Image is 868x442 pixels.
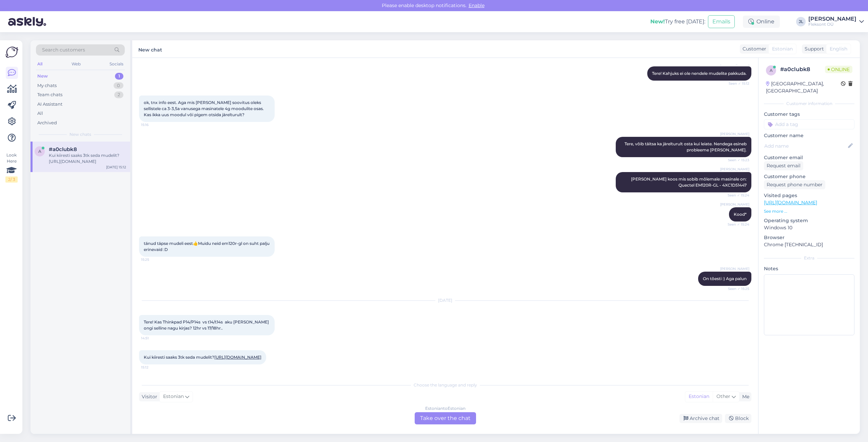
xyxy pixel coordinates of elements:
[5,176,18,183] div: 2 / 3
[114,82,123,89] div: 0
[720,131,749,136] span: [PERSON_NAME]
[724,157,749,163] span: Seen ✓ 15:23
[141,122,166,127] span: 15:16
[141,257,166,262] span: 15:25
[780,65,825,73] div: # a0clubk8
[766,80,841,94] div: [GEOGRAPHIC_DATA], [GEOGRAPHIC_DATA]
[764,199,817,206] a: [URL][DOMAIN_NAME]
[724,222,749,227] span: Seen ✓ 15:24
[739,393,749,400] div: Me
[625,141,748,152] span: Tere, võib täitsa ka järelturult osta kui leiate. Nendega esineb probleeme [PERSON_NAME].
[144,241,271,252] span: tänud täpse mudeli eest👍Muidu neid em120r-gl on suht palju erinevaid :D
[5,152,18,183] div: Look Here
[141,365,166,370] span: 15:12
[764,192,854,199] p: Visited pages
[764,217,854,224] p: Operating system
[725,414,751,423] div: Block
[37,110,43,117] div: All
[808,16,864,27] a: [PERSON_NAME]Fleksont OÜ
[214,355,261,360] a: [URL][DOMAIN_NAME]
[138,44,162,54] label: New chat
[703,276,747,281] span: On tõesti :) Aga palun
[764,265,854,272] p: Notes
[772,45,793,52] span: Estonian
[467,2,487,8] span: Enable
[106,165,126,170] div: [DATE] 15:12
[764,234,854,241] p: Browser
[49,152,126,165] div: Kui kiiresti saaks 3tk seda mudelit? [URL][DOMAIN_NAME]
[764,119,854,129] input: Add a tag
[631,176,748,188] span: [PERSON_NAME] koos mis sobib mõlemale masinale on: Quectel EM120R-GL - 4XC1D51447
[716,393,730,399] span: Other
[42,46,85,54] span: Search customers
[679,414,722,423] div: Archive chat
[734,212,747,217] span: Kood*
[724,193,749,198] span: Seen ✓ 15:24
[144,100,265,117] span: ok, tnx info eest. Aga mis [PERSON_NAME] soovitus oleks sellistele ca 3-3,5a vanusega masinatele ...
[49,146,77,152] span: #a0clubk8
[685,392,713,402] div: Estonian
[108,60,125,68] div: Socials
[764,111,854,118] p: Customer tags
[764,173,854,180] p: Customer phone
[764,180,825,189] div: Request phone number
[743,16,780,28] div: Online
[37,82,57,89] div: My chats
[37,120,57,126] div: Archived
[808,16,856,22] div: [PERSON_NAME]
[764,161,803,170] div: Request email
[139,382,751,388] div: Choose the language and reply
[144,355,261,360] span: Kui kiiresti saaks 3tk seda mudelit?
[115,73,123,80] div: 1
[740,45,766,52] div: Customer
[764,241,854,248] p: Chrome [TECHNICAL_ID]
[37,73,48,80] div: New
[764,101,854,107] div: Customer information
[139,393,157,400] div: Visitor
[70,60,82,68] div: Web
[724,286,749,291] span: Seen ✓ 15:25
[425,405,466,412] div: Estonian to Estonian
[652,71,747,76] span: Tere! Kahjuks ei ole nendele mudelite pakkuda.
[141,336,166,341] span: 14:51
[650,18,705,26] div: Try free [DATE]:
[37,91,62,98] div: Team chats
[764,142,847,150] input: Add name
[796,17,806,26] div: JL
[144,319,270,331] span: Tere! Kas Thinkpad P14/P14s vs t14/t14s aku [PERSON_NAME] ongi selline nagu kirjas? 12hr vs 17/18...
[830,45,847,52] span: English
[802,45,824,52] div: Support
[114,91,123,98] div: 2
[724,81,749,86] span: Seen ✓ 15:12
[163,393,184,400] span: Estonian
[38,149,41,154] span: a
[770,68,773,73] span: a
[808,22,856,27] div: Fleksont OÜ
[139,297,751,303] div: [DATE]
[37,101,62,108] div: AI Assistant
[764,208,854,214] p: See more ...
[415,412,476,424] div: Take over the chat
[764,224,854,231] p: Windows 10
[708,15,735,28] button: Emails
[36,60,44,68] div: All
[70,131,91,138] span: New chats
[764,154,854,161] p: Customer email
[720,266,749,271] span: [PERSON_NAME]
[764,255,854,261] div: Extra
[720,167,749,172] span: [PERSON_NAME]
[764,132,854,139] p: Customer name
[825,66,852,73] span: Online
[720,202,749,207] span: [PERSON_NAME]
[650,18,665,25] b: New!
[5,46,18,59] img: Askly Logo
